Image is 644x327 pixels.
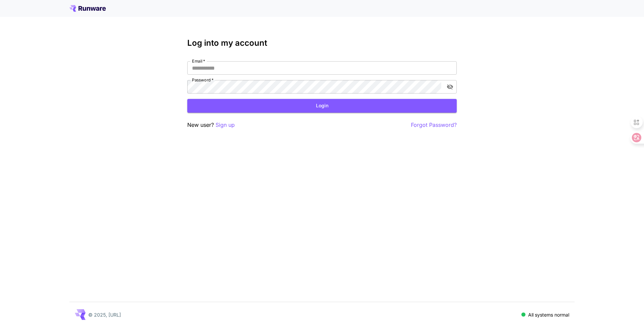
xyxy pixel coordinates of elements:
[192,77,214,83] label: Password
[411,121,457,129] button: Forgot Password?
[528,311,569,318] p: All systems normal
[88,311,121,318] p: © 2025, [URL]
[192,58,205,64] label: Email
[444,81,456,93] button: toggle password visibility
[187,99,457,113] button: Login
[187,38,457,48] h3: Log into my account
[187,121,235,129] p: New user?
[216,121,235,129] button: Sign up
